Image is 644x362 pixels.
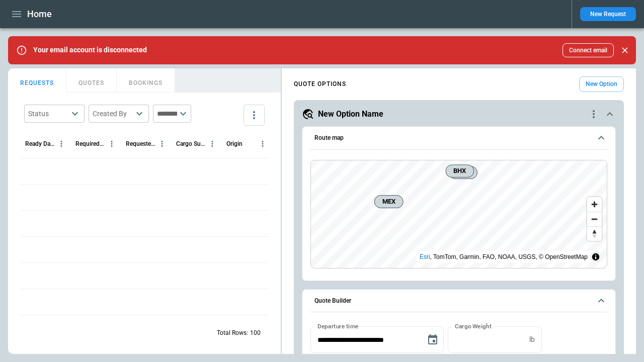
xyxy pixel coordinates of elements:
button: New Request [580,7,636,21]
h6: Quote Builder [314,298,351,304]
h5: New Option Name [318,109,383,120]
div: Route map [310,160,607,268]
h1: Home [27,8,52,20]
h4: QUOTE OPTIONS [294,82,346,86]
button: New Option [579,76,624,92]
button: Close [618,43,632,57]
button: Reset bearing to north [587,226,602,241]
div: Requested Route [126,140,155,147]
button: Required Date & Time (UTC+03:00) column menu [105,137,118,150]
button: Route map [310,127,607,150]
a: Esri [420,253,430,260]
button: Zoom out [587,212,602,226]
button: Quote Builder [310,290,607,313]
div: Ready Date & Time (UTC+03:00) [25,140,55,147]
canvas: Map [311,160,607,268]
span: MEX [378,197,398,207]
label: Cargo Weight [455,322,492,330]
div: Origin [226,140,243,147]
button: Connect email [562,43,614,57]
button: Zoom in [587,197,602,212]
h6: Route map [314,135,344,141]
button: Ready Date & Time (UTC+03:00) column menu [55,137,68,150]
button: QUOTES [66,68,117,93]
div: Status [28,109,68,119]
p: 100 [250,329,261,337]
button: Choose date, selected date is Sep 5, 2025 [423,330,443,350]
div: Created By [93,109,133,119]
div: quote-option-actions [588,108,600,120]
p: Total Rows: [217,329,248,337]
div: Required Date & Time (UTC+03:00) [75,140,105,147]
button: New Option Namequote-option-actions [302,108,616,120]
button: BOOKINGS [117,68,175,93]
div: dismiss [618,39,632,61]
p: Your email account is disconnected [33,46,147,54]
summary: Toggle attribution [590,251,602,263]
button: REQUESTS [8,68,66,93]
div: , TomTom, Garmin, FAO, NOAA, USGS, © OpenStreetMap [420,252,588,262]
div: Cargo Summary [176,140,206,147]
button: Origin column menu [256,137,269,150]
p: lb [529,335,535,344]
button: Requested Route column menu [155,137,169,150]
label: Departure time [317,322,359,330]
span: BHX [450,166,469,176]
button: Cargo Summary column menu [206,137,219,150]
button: more [244,105,265,126]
